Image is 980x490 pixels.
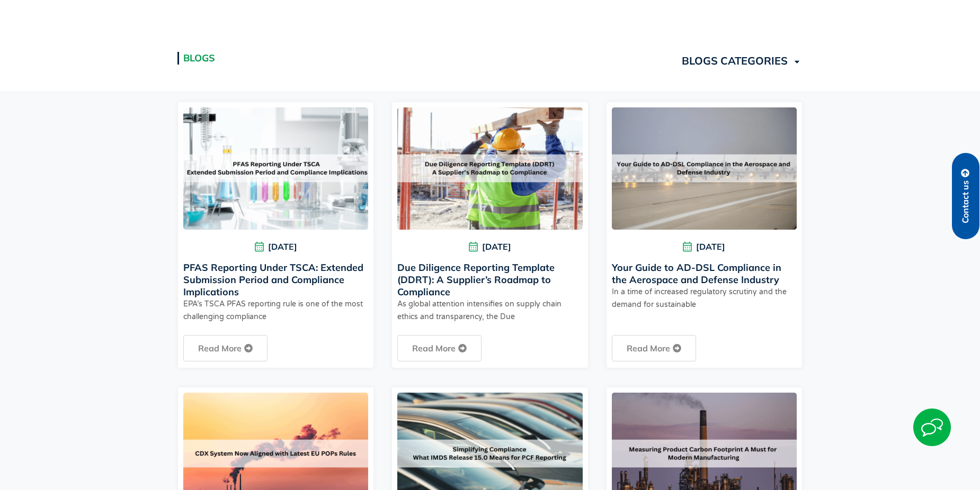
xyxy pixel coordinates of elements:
p: In a time of increased regulatory scrutiny and the demand for sustainable [612,286,797,311]
a: BLOGS CATEGORIES [675,47,808,75]
a: Due Diligence Reporting Template (DDRT): A Supplier’s Roadmap to Compliance [397,261,555,298]
a: Read more about PFAS Reporting Under TSCA: Extended Submission Period and Compliance Implications [183,335,268,361]
span: [DATE] [183,240,368,253]
a: Contact us [952,153,979,239]
a: PFAS Reporting Under TSCA: Extended Submission Period and Compliance Implications [183,261,363,298]
a: Your Guide to AD-DSL Compliance in the Aerospace and Defense Industry [612,261,781,286]
p: As global attention intensifies on supply chain ethics and transparency, the Due [397,298,582,323]
a: Read more about Your Guide to AD-DSL Compliance in the Aerospace and Defense Industry [612,335,696,361]
span: Contact us [961,180,970,223]
span: [DATE] [397,240,582,253]
a: Read more about Due Diligence Reporting Template (DDRT): A Supplier’s Roadmap to Compliance [397,335,482,361]
p: EPA’s TSCA PFAS reporting rule is one of the most challenging compliance [183,298,368,323]
img: Start Chat [913,409,951,446]
span: [DATE] [612,240,797,253]
h2: Blogs [183,52,485,65]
